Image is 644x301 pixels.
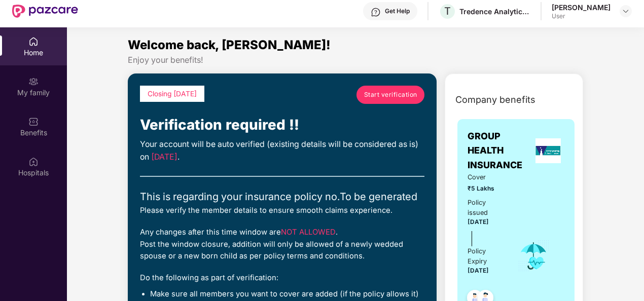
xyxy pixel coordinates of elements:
[128,37,331,52] span: Welcome back, [PERSON_NAME]!
[385,7,410,15] div: Get Help
[140,272,424,284] div: Do the following as part of verification:
[140,189,424,205] div: This is regarding your insurance policy no. To be generated
[150,289,424,299] li: Make sure all members you want to cover are added (if the policy allows it)
[356,86,424,104] a: Start verification
[281,228,336,237] span: NOT ALLOWED
[140,227,424,262] div: Any changes after this time window are . Post the window closure, addition will only be allowed o...
[28,77,39,87] img: svg+xml;base64,PHN2ZyB3aWR0aD0iMjAiIGhlaWdodD0iMjAiIHZpZXdCb3g9IjAgMCAyMCAyMCIgZmlsbD0ibm9uZSIgeG...
[468,267,489,274] span: [DATE]
[468,246,504,267] div: Policy Expiry
[459,7,530,16] div: Tredence Analytics Solutions Private Limited
[444,5,451,17] span: T
[622,7,630,15] img: svg+xml;base64,PHN2ZyBpZD0iRHJvcGRvd24tMzJ4MzIiIHhtbG5zPSJodHRwOi8vd3d3LnczLm9yZy8yMDAwL3N2ZyIgd2...
[552,12,611,20] div: User
[455,93,535,107] span: Company benefits
[468,172,504,182] span: Cover
[468,198,504,218] div: Policy issued
[140,114,424,136] div: Verification required !!
[140,205,424,216] div: Please verify the member details to ensure smooth claims experience.
[28,157,39,167] img: svg+xml;base64,PHN2ZyBpZD0iSG9zcGl0YWxzIiB4bWxucz0iaHR0cDovL3d3dy53My5vcmcvMjAwMC9zdmciIHdpZHRoPS...
[364,90,417,99] span: Start verification
[552,3,611,12] div: [PERSON_NAME]
[151,152,177,162] span: [DATE]
[468,218,489,225] span: [DATE]
[468,184,504,194] span: ₹5 Lakhs
[468,129,531,172] span: GROUP HEALTH INSURANCE
[148,90,197,98] span: Closing [DATE]
[517,239,550,273] img: icon
[140,138,424,164] div: Your account will be auto verified (existing details will be considered as is) on .
[28,117,39,127] img: svg+xml;base64,PHN2ZyBpZD0iQmVuZWZpdHMiIHhtbG5zPSJodHRwOi8vd3d3LnczLm9yZy8yMDAwL3N2ZyIgd2lkdGg9Ij...
[28,36,39,47] img: svg+xml;base64,PHN2ZyBpZD0iSG9tZSIgeG1sbnM9Imh0dHA6Ly93d3cudzMub3JnLzIwMDAvc3ZnIiB3aWR0aD0iMjAiIG...
[535,138,561,163] img: insurerLogo
[371,7,381,17] img: svg+xml;base64,PHN2ZyBpZD0iSGVscC0zMngzMiIgeG1sbnM9Imh0dHA6Ly93d3cudzMub3JnLzIwMDAvc3ZnIiB3aWR0aD...
[12,5,78,18] img: New Pazcare Logo
[128,55,583,65] div: Enjoy your benefits!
